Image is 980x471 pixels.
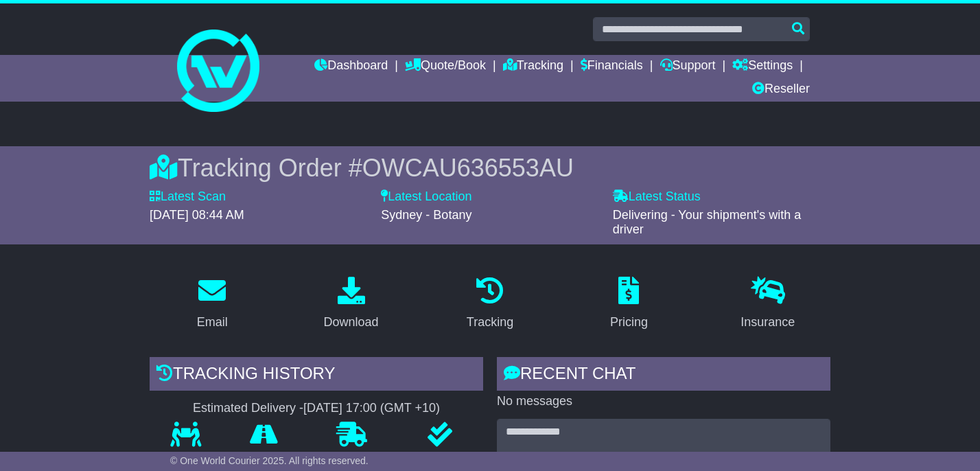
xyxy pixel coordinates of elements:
[581,55,643,78] a: Financials
[610,313,648,332] div: Pricing
[601,272,657,336] a: Pricing
[150,153,830,183] div: Tracking Order #
[752,78,810,102] a: Reseller
[197,313,228,332] div: Email
[324,313,379,332] div: Download
[740,313,795,332] div: Insurance
[381,189,471,205] label: Latest Location
[381,208,471,222] span: Sydney - Botany
[303,401,440,416] div: [DATE] 17:00 (GMT +10)
[150,189,226,205] label: Latest Scan
[405,55,486,78] a: Quote/Book
[732,272,804,336] a: Insurance
[497,357,830,394] div: RECENT CHAT
[362,154,574,182] span: OWCAU636553AU
[732,55,793,78] a: Settings
[150,208,244,222] span: [DATE] 08:44 AM
[150,357,483,394] div: Tracking history
[314,55,388,78] a: Dashboard
[188,272,237,336] a: Email
[660,55,716,78] a: Support
[613,208,802,237] span: Delivering - Your shipment's with a driver
[150,401,483,416] div: Estimated Delivery -
[613,189,701,205] label: Latest Status
[458,272,522,336] a: Tracking
[467,313,513,332] div: Tracking
[503,55,563,78] a: Tracking
[497,394,830,409] p: No messages
[170,455,369,466] span: © One World Courier 2025. All rights reserved.
[315,272,388,336] a: Download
